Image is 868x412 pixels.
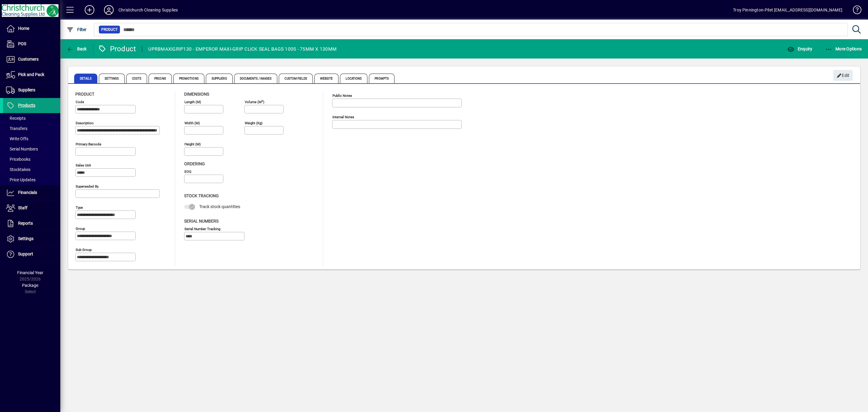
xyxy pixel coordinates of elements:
span: Reports [18,221,33,226]
span: Suppliers [206,74,233,83]
span: Support [18,252,33,256]
span: Pricebooks [6,157,30,162]
a: Write Offs [3,134,60,144]
span: Settings [99,74,125,83]
div: Troy Pinnington-Pilet [EMAIL_ADDRESS][DOMAIN_NAME] [733,5,842,15]
mat-label: Sub group [76,248,92,252]
a: Pick and Pack [3,67,60,82]
button: Back [65,43,88,54]
a: Financials [3,185,60,200]
button: Profile [99,5,118,15]
span: Serial Numbers [184,219,219,223]
a: Knowledge Base [848,1,860,21]
mat-label: Internal Notes [332,115,354,119]
app-page-header-button: Back [60,43,93,54]
mat-label: Width (m) [184,121,200,125]
span: More Options [825,46,862,51]
span: Settings [18,236,33,241]
span: Product [101,27,118,33]
span: Package [22,283,38,288]
a: Price Updates [3,175,60,185]
span: Promotions [173,74,204,83]
span: POS [18,41,26,46]
span: Prompts [369,74,395,83]
span: Edit [837,71,850,81]
mat-label: Description [76,121,93,125]
span: Home [18,26,29,31]
a: Serial Numbers [3,144,60,154]
a: Settings [3,231,60,246]
a: Suppliers [3,83,60,98]
a: POS [3,36,60,52]
span: Back [67,46,87,51]
span: Products [18,103,35,108]
mat-label: EOQ [184,170,191,174]
span: Price Updates [6,177,36,182]
span: Locations [340,74,367,83]
span: Documents / Images [234,74,278,83]
span: Receipts [6,116,26,121]
mat-label: Superseded by [76,184,99,189]
sup: 3 [262,99,263,102]
a: Staff [3,201,60,216]
span: Enquiry [787,46,812,51]
a: Stocktakes [3,164,60,175]
span: Suppliers [18,87,35,92]
button: More Options [824,43,863,54]
span: Stock Tracking [184,193,219,198]
span: Transfers [6,126,27,131]
mat-label: Volume (m ) [245,100,264,104]
span: Stocktakes [6,167,30,172]
span: Staff [18,205,27,210]
mat-label: Height (m) [184,142,201,146]
button: Add [80,5,99,15]
span: Dimensions [184,92,209,97]
div: Product [98,44,136,54]
mat-label: Weight (Kg) [245,121,263,125]
span: Track stock quantities [199,204,240,209]
a: Home [3,21,60,36]
a: Customers [3,52,60,67]
span: Filter [67,27,87,32]
span: Costs [126,74,147,83]
span: Custom Fields [279,74,313,83]
span: Product [75,92,94,97]
mat-label: Sales unit [76,163,91,167]
a: Transfers [3,123,60,134]
a: Support [3,247,60,262]
span: Pricing [149,74,172,83]
a: Reports [3,216,60,231]
a: Receipts [3,113,60,123]
span: Website [314,74,339,83]
span: Write Offs [6,136,28,141]
mat-label: Serial Number tracking [184,227,220,231]
span: Details [74,74,97,83]
mat-label: Length (m) [184,100,201,104]
button: Edit [833,70,853,81]
span: Serial Numbers [6,147,38,151]
span: Financial Year [17,270,43,275]
button: Enquiry [786,43,814,54]
a: Pricebooks [3,154,60,164]
mat-label: Public Notes [332,93,352,98]
div: Christchurch Cleaning Supplies [118,5,178,15]
span: Ordering [184,161,205,166]
mat-label: Group [76,227,85,231]
span: Customers [18,57,39,62]
mat-label: Type [76,205,83,210]
mat-label: Primary barcode [76,142,101,146]
div: UPRBMAXIGRIP130 - EMPEROR MAXI-GRIP CLICK SEAL BAGS 100S - 75MM X 130MM [148,44,337,54]
span: Pick and Pack [18,72,44,77]
span: Financials [18,190,37,195]
mat-label: Code [76,100,84,104]
button: Filter [65,24,88,35]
